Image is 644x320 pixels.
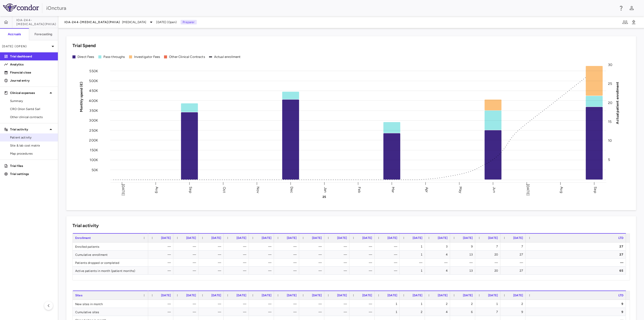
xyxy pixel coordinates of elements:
div: Cumulative enrollment [73,251,148,258]
div: — [379,251,397,259]
span: [DATE] [488,294,498,297]
div: — [480,259,498,267]
div: 9 [505,308,523,316]
div: — [153,259,171,267]
div: 4 [429,267,448,275]
text: Jan [323,187,328,192]
span: Map procedures [10,151,54,156]
text: Jun [492,187,496,193]
div: 27 [505,267,523,275]
span: [DATE] [463,294,473,297]
div: Active patients in month (patient months) [73,267,148,274]
tspan: 450K [89,89,98,93]
span: Site & lab cost matrix [10,143,54,148]
div: — [253,267,271,275]
div: 13 [455,251,473,259]
div: 13 [455,267,473,275]
span: Other clinical contracts [10,115,54,119]
div: — [178,259,196,267]
div: 9 [530,308,623,316]
span: [DATE] [362,294,372,297]
span: [DATE] [211,294,221,297]
tspan: 25 [608,82,612,86]
div: — [329,242,347,251]
span: [DATE] [513,236,523,240]
h6: Accruals [8,32,21,37]
div: 2 [455,300,473,308]
span: [DATE] [438,294,448,297]
tspan: Monthly spend (€) [79,82,84,112]
div: — [354,300,372,308]
div: Pass-throughs [103,55,125,59]
div: — [379,259,397,267]
div: — [153,300,171,308]
div: 20 [480,267,498,275]
text: Sep [188,187,193,193]
div: — [329,251,347,259]
text: Aug [155,187,159,193]
div: Actual enrollment [214,55,241,59]
div: — [530,259,623,267]
span: [MEDICAL_DATA] [122,20,146,24]
text: 25 [323,195,326,199]
span: [DATE] [488,236,498,240]
div: — [178,308,196,316]
p: Trial settings [10,172,54,176]
div: — [253,251,271,259]
text: Apr [425,187,429,192]
span: [DATE] [161,294,171,297]
div: — [178,251,196,259]
div: 2 [404,308,422,316]
div: 27 [530,251,623,259]
text: Nov [256,186,260,193]
span: [DATE] [312,294,322,297]
span: [DATE] [236,236,246,240]
span: [DATE] [287,294,297,297]
span: CRO Orion Santé Sarl [10,107,54,111]
text: Feb [357,187,361,193]
div: — [455,259,473,267]
div: 1 [379,308,397,316]
div: — [278,267,297,275]
div: — [228,251,246,259]
p: [DATE] (Open) [2,44,50,49]
span: [DATE] [337,294,347,297]
tspan: 30 [608,63,612,67]
div: — [153,308,171,316]
span: Patient activity [10,135,54,140]
span: [DATE] [186,236,196,240]
div: 2 [505,300,523,308]
div: — [354,242,372,251]
text: May [458,186,463,193]
div: Direct Fees [77,55,94,59]
div: Enrolled patients [73,242,148,250]
div: — [329,308,347,316]
tspan: 20 [608,100,612,105]
div: — [253,259,271,267]
div: — [429,259,448,267]
div: 6 [455,308,473,316]
div: 1 [404,251,422,259]
div: 9 [530,300,623,308]
h6: Trial Spend [72,42,96,49]
tspan: 10 [608,138,612,143]
text: Mar [391,187,395,193]
div: 4 [429,251,448,259]
div: 9 [455,242,473,251]
span: [DATE] [211,236,221,240]
div: — [278,242,297,251]
div: — [304,267,322,275]
span: [DATE] [387,236,397,240]
text: Dec [290,186,294,193]
div: 20 [480,251,498,259]
div: — [228,242,246,251]
div: — [329,300,347,308]
div: — [178,267,196,275]
tspan: 500K [89,79,98,83]
div: 65 [530,267,623,275]
p: Clinical expenses [10,91,48,95]
span: Sites [75,294,83,297]
div: 27 [505,251,523,259]
div: — [304,251,322,259]
tspan: 5 [608,157,610,162]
